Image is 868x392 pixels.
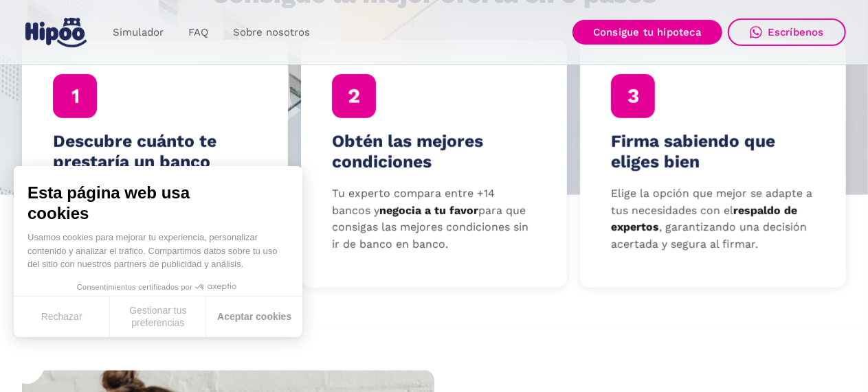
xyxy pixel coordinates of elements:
a: FAQ [176,19,221,46]
h4: Descubre cuánto te prestaría un banco [53,131,257,172]
a: Simulador [100,19,176,46]
a: Consigue tu hipoteca [572,20,722,45]
a: Escríbenos [728,19,846,46]
a: home [22,12,89,53]
p: Elige la opción que mejor se adapte a tus necesidades con el , garantizando una decisión acertada... [611,185,815,253]
p: Tu experto compara entre +14 bancos y para que consigas las mejores condiciones sin ir de banco e... [332,185,536,253]
h4: Obtén las mejores condiciones [332,131,536,172]
a: Sobre nosotros [221,19,322,46]
div: Escríbenos [768,26,824,38]
h4: Firma sabiendo que eliges bien [611,131,815,172]
strong: negocia a tu favor [379,204,478,217]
